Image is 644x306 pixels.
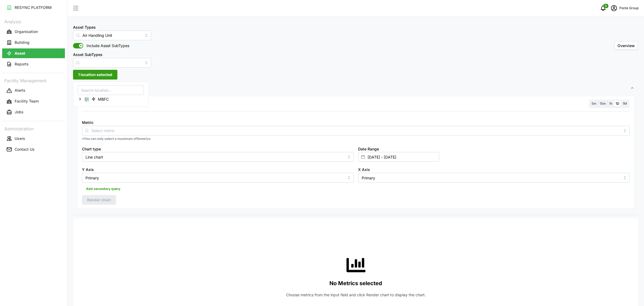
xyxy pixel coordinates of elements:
[73,24,96,30] label: Asset Types
[85,98,88,101] span: Select MBFC
[2,38,65,47] button: Building
[2,48,65,59] a: Asset
[2,124,65,132] p: Administration
[15,40,29,45] p: Building
[15,88,25,93] p: Alerts
[2,17,65,25] p: Analysis
[592,101,596,106] span: 5m
[82,120,94,126] label: Metric
[600,101,606,106] span: 15m
[2,144,65,155] a: Contact Us
[2,37,65,48] a: Building
[619,6,639,11] p: Ponte Group
[89,96,113,102] span: MBFC
[73,82,639,95] button: Settings
[358,167,370,173] label: X Axis
[82,137,630,141] p: *You can only select a maximum of 5 metrics
[2,27,65,37] button: Organisation
[15,136,25,141] p: Users
[78,70,112,79] span: 1 location selected
[15,5,52,10] p: RESYNC PLATFORM
[87,195,111,205] span: Render chart
[15,61,29,67] p: Reports
[2,48,65,58] button: Asset
[15,147,35,152] p: Contact Us
[358,173,630,183] input: Select X axis
[15,98,39,104] p: Facility Team
[2,85,65,96] a: Alerts
[609,101,612,106] span: 1h
[616,101,619,106] span: 1D
[2,59,65,69] button: Reports
[329,279,382,288] p: No Metrics selected
[86,185,120,193] span: Add secondary query
[15,109,24,115] p: Jobs
[82,173,354,183] input: Select Y axis
[82,152,354,162] input: Select chart type
[2,86,65,96] button: Alerts
[617,43,635,48] span: Overview
[2,107,65,118] a: Jobs
[2,144,65,154] button: Contact Us
[77,82,630,95] span: Settings
[82,167,94,173] label: Y Axis
[2,3,65,12] button: RESYNC PLATFORM
[91,127,620,133] input: Select metric
[73,82,148,107] div: 1 location selected
[598,3,609,14] button: notifications
[98,97,109,102] span: MBFC
[73,95,639,215] div: Settings
[2,107,65,117] button: Jobs
[82,185,124,193] button: Add secondary query
[73,70,117,80] button: 1 location selected
[82,146,101,152] label: Chart type
[73,52,103,58] label: Asset SubTypes
[609,3,619,14] button: schedule
[2,97,65,106] button: Facility Team
[2,26,65,37] a: Organisation
[15,51,25,56] p: Asset
[83,43,129,48] span: Include Asset SubTypes
[82,195,116,205] button: Render chart
[15,29,38,34] p: Organisation
[2,134,65,143] button: Users
[2,133,65,144] a: Users
[358,152,439,162] input: Select date range
[78,85,144,95] input: Search location...
[623,101,627,106] span: 1M
[605,4,607,8] span: 0
[2,59,65,70] a: Reports
[286,292,426,298] p: Choose metrics from the input field and click Render chart to display the chart.
[2,76,65,84] p: Facility Management
[2,2,65,13] a: RESYNC PLATFORM
[358,146,379,152] label: Date Range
